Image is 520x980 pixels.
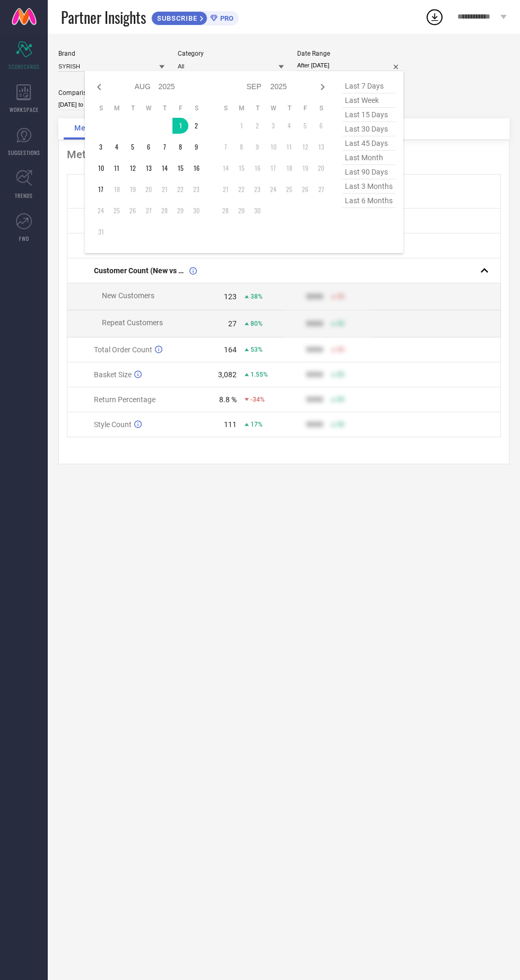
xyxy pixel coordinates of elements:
td: Mon Sep 08 2025 [233,139,249,155]
div: 9999 [306,345,323,354]
span: SUBSCRIBE [152,14,200,22]
td: Thu Aug 07 2025 [157,139,172,155]
td: Sat Aug 09 2025 [188,139,204,155]
span: SCORECARDS [8,63,40,71]
td: Fri Sep 19 2025 [297,160,313,176]
td: Sat Sep 20 2025 [313,160,329,176]
td: Thu Sep 18 2025 [281,160,297,176]
td: Mon Sep 29 2025 [233,203,249,219]
td: Mon Sep 22 2025 [233,181,249,197]
span: last week [342,93,395,108]
td: Wed Aug 20 2025 [141,181,157,197]
th: Saturday [188,104,204,112]
span: last 15 days [342,108,395,122]
span: Return Percentage [94,395,155,404]
td: Tue Aug 19 2025 [125,181,141,197]
td: Thu Sep 04 2025 [281,118,297,134]
span: 1.55% [250,371,268,378]
td: Fri Aug 08 2025 [172,139,188,155]
td: Sun Aug 31 2025 [93,224,109,240]
span: FWD [19,235,29,242]
td: Tue Sep 02 2025 [249,118,265,134]
td: Fri Aug 29 2025 [172,203,188,219]
div: 123 [224,292,237,301]
div: Next month [316,81,329,93]
td: Mon Sep 15 2025 [233,160,249,176]
span: New Customers [102,291,154,300]
td: Sun Sep 14 2025 [218,160,233,176]
div: Brand [58,50,164,57]
div: 111 [224,420,237,429]
div: Open download list [425,7,444,27]
span: 50 [337,421,344,428]
td: Sat Aug 02 2025 [188,118,204,134]
th: Sunday [93,104,109,112]
td: Fri Aug 22 2025 [172,181,188,197]
td: Wed Aug 13 2025 [141,160,157,176]
span: last 90 days [342,165,395,179]
td: Thu Aug 14 2025 [157,160,172,176]
td: Wed Sep 17 2025 [265,160,281,176]
div: Date Range [297,50,403,57]
td: Tue Sep 23 2025 [249,181,265,197]
td: Thu Aug 28 2025 [157,203,172,219]
span: TRENDS [15,192,33,200]
input: Select comparison period [58,99,164,110]
span: Repeat Customers [102,318,163,327]
div: 9999 [306,370,323,379]
td: Thu Sep 25 2025 [281,181,297,197]
span: Total Order Count [94,345,152,354]
td: Tue Sep 09 2025 [249,139,265,155]
td: Sat Sep 13 2025 [313,139,329,155]
th: Sunday [218,104,233,112]
div: 9999 [306,292,323,301]
div: Previous month [93,81,106,93]
td: Tue Aug 26 2025 [125,203,141,219]
span: last 6 months [342,194,395,208]
span: Partner Insights [61,6,146,28]
td: Wed Sep 24 2025 [265,181,281,197]
td: Wed Aug 27 2025 [141,203,157,219]
td: Sun Aug 17 2025 [93,181,109,197]
td: Fri Sep 26 2025 [297,181,313,197]
td: Mon Aug 04 2025 [109,139,125,155]
input: Select date range [297,60,403,71]
th: Tuesday [125,104,141,112]
span: -34% [250,396,265,403]
div: Metrics [67,148,501,161]
div: 27 [228,319,237,328]
a: SUBSCRIBEPRO [151,8,239,25]
td: Thu Aug 21 2025 [157,181,172,197]
td: Sun Aug 24 2025 [93,203,109,219]
span: last 7 days [342,79,395,93]
span: PRO [218,14,233,22]
td: Sat Aug 30 2025 [188,203,204,219]
div: 9999 [306,420,323,429]
div: Comparison Period [58,89,164,97]
span: Style Count [94,420,132,429]
span: 50 [337,346,344,353]
td: Sun Sep 21 2025 [218,181,233,197]
span: 17% [250,421,263,428]
th: Wednesday [265,104,281,112]
td: Tue Sep 30 2025 [249,203,265,219]
td: Mon Sep 01 2025 [233,118,249,134]
span: 80% [250,320,263,327]
span: SUGGESTIONS [8,149,40,157]
th: Monday [109,104,125,112]
td: Mon Aug 25 2025 [109,203,125,219]
span: Basket Size [94,370,132,379]
td: Wed Sep 03 2025 [265,118,281,134]
div: 8.8 % [219,395,237,404]
td: Sat Aug 23 2025 [188,181,204,197]
div: 3,082 [218,370,237,379]
th: Thursday [157,104,172,112]
td: Wed Aug 06 2025 [141,139,157,155]
td: Tue Aug 05 2025 [125,139,141,155]
td: Wed Sep 10 2025 [265,139,281,155]
span: last 3 months [342,179,395,194]
th: Tuesday [249,104,265,112]
th: Friday [297,104,313,112]
td: Sun Aug 10 2025 [93,160,109,176]
span: 50 [337,396,344,403]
